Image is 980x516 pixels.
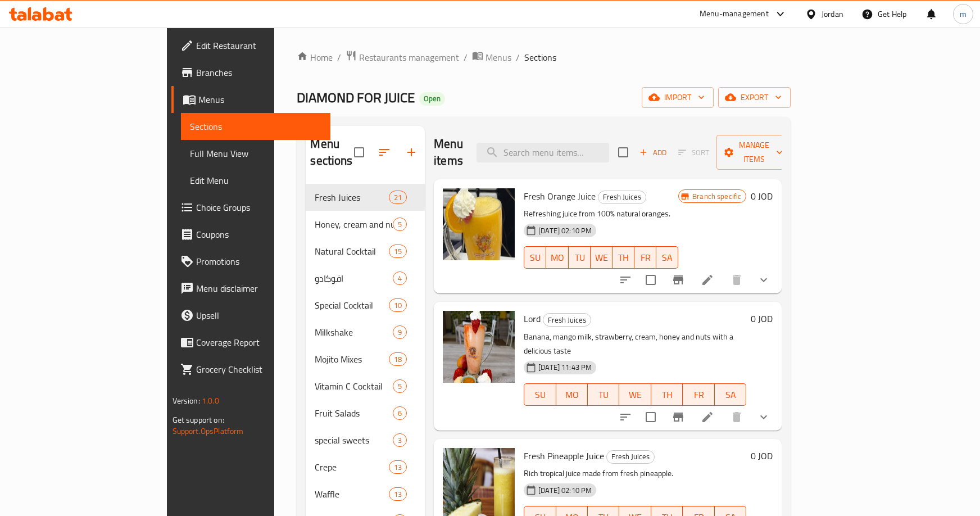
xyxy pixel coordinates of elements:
[434,135,463,169] h2: Menu items
[171,59,330,86] a: Branches
[306,265,425,292] div: افوكادو4
[171,329,330,356] a: Coverage Report
[196,201,321,214] span: Choice Groups
[524,188,596,205] span: Fresh Orange Juice
[624,387,646,403] span: WE
[556,383,588,406] button: MO
[306,211,425,238] div: Honey, cream and nuts cocktails5
[306,481,425,508] div: Waffle13
[389,192,406,203] span: 21
[598,191,646,204] div: Fresh Juices
[359,51,459,64] span: Restaurants management
[393,408,406,419] span: 6
[393,406,407,420] div: items
[347,141,371,164] span: Select all sections
[725,138,783,166] span: Manage items
[651,383,683,406] button: TH
[315,352,388,366] span: Mojito Mixes
[671,144,716,161] span: Select section first
[315,325,393,339] span: Milkshake
[171,248,330,275] a: Promotions
[638,146,668,159] span: Add
[534,225,596,236] span: [DATE] 02:10 PM
[529,250,542,266] span: SU
[315,298,388,312] span: Special Cocktail
[315,245,388,258] div: Natural Cocktail
[524,447,604,464] span: Fresh Pineapple Juice
[297,50,791,65] nav: breadcrumb
[315,218,393,231] span: Honey, cream and nuts cocktails
[171,194,330,221] a: Choice Groups
[306,454,425,481] div: Crepe13
[619,383,651,406] button: WE
[315,191,388,204] div: Fresh Juices
[389,191,407,204] div: items
[196,228,321,241] span: Coupons
[524,310,541,327] span: Lord
[371,139,398,166] span: Sort sections
[443,188,515,260] img: Fresh Orange Juice
[173,413,224,427] span: Get support on:
[606,450,655,464] div: Fresh Juices
[393,433,407,447] div: items
[202,393,219,408] span: 1.0.0
[190,147,321,160] span: Full Menu View
[443,311,515,383] img: Lord
[551,250,564,266] span: MO
[665,404,692,431] button: Branch-specific-item
[198,93,321,106] span: Menus
[591,246,612,269] button: WE
[190,120,321,133] span: Sections
[546,246,569,269] button: MO
[477,143,609,162] input: search
[573,250,586,266] span: TU
[196,309,321,322] span: Upsell
[715,383,746,406] button: SA
[306,238,425,265] div: Natural Cocktail15
[315,487,388,501] span: Waffle
[297,85,415,110] span: DIAMOND FOR JUICE
[612,266,639,293] button: sort-choices
[181,113,330,140] a: Sections
[598,191,646,203] span: Fresh Juices
[701,410,714,424] a: Edit menu item
[389,352,407,366] div: items
[393,273,406,284] span: 4
[306,292,425,319] div: Special Cocktail10
[607,450,654,463] span: Fresh Juices
[315,379,393,393] span: Vitamin C Cocktail
[315,460,388,474] div: Crepe
[196,39,321,52] span: Edit Restaurant
[534,362,596,373] span: [DATE] 11:43 PM
[611,141,635,164] span: Select section
[524,467,746,481] p: Rich tropical juice made from fresh pineapple.
[635,144,671,161] span: Add item
[181,167,330,194] a: Edit Menu
[516,51,520,64] li: /
[389,246,406,257] span: 15
[687,387,710,403] span: FR
[196,363,321,376] span: Grocery Checklist
[196,255,321,268] span: Promotions
[701,273,714,287] a: Edit menu item
[543,314,591,327] span: Fresh Juices
[310,135,354,169] h2: Menu sections
[472,50,511,65] a: Menus
[524,330,746,358] p: Banana, mango milk, strawberry, cream, honey and nuts with a delicious taste
[306,427,425,454] div: special sweets3
[315,271,393,285] div: افوكادو
[315,433,393,447] span: special sweets
[661,250,674,266] span: SA
[719,387,742,403] span: SA
[389,298,407,312] div: items
[617,250,630,266] span: TH
[346,50,459,65] a: Restaurants management
[419,94,445,103] span: Open
[389,460,407,474] div: items
[750,404,777,431] button: show more
[718,87,791,108] button: export
[393,271,407,285] div: items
